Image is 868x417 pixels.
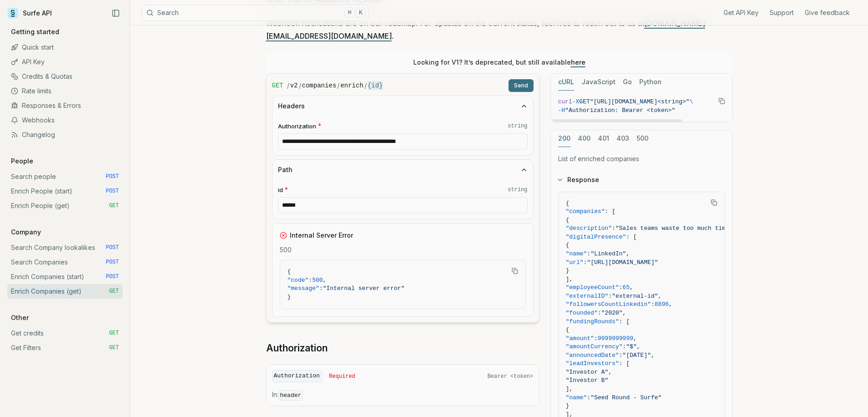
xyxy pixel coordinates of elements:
span: curl [558,98,572,105]
span: "employeeCount" [566,284,619,291]
a: Enrich Companies (get) GET [7,284,123,299]
span: ], [566,386,573,392]
div: Internal Server Error [280,231,526,240]
span: POST [106,273,119,280]
span: "[URL][DOMAIN_NAME]<string>" [590,98,689,105]
span: GET [109,330,119,337]
span: "name" [566,394,587,401]
code: {id} [368,81,383,90]
span: : [612,225,616,232]
span: Required [329,373,355,380]
button: 200 [558,130,570,147]
span: : [598,310,601,316]
span: } [288,294,291,300]
a: Credits & Quotas [7,69,123,84]
span: : [ [619,360,630,367]
span: "Investor B" [566,377,609,384]
span: "url" [566,259,584,266]
span: "announcedDate" [566,352,619,359]
button: Copy Text [715,94,729,108]
button: cURL [558,74,574,91]
span: : [594,335,598,342]
span: , [626,250,630,257]
button: 400 [578,130,591,147]
span: "code" [288,277,309,284]
span: "description" [566,225,612,232]
span: : [ [605,208,615,215]
span: , [651,352,655,359]
button: Send [508,79,534,92]
span: POST [106,173,119,180]
span: POST [106,244,119,251]
a: Surfe API [7,6,52,20]
span: , [658,293,662,300]
a: Enrich People (start) POST [7,184,123,198]
span: POST [106,259,119,266]
span: , [622,310,626,316]
span: POST [106,188,119,195]
span: : [608,293,612,300]
button: Response [551,168,732,192]
code: header [278,390,303,401]
p: Webhook notifications are on our roadmap. For updates on the current status, feel free to reach o... [266,17,733,42]
span: { [566,326,570,333]
span: "Authorization: Bearer <token>" [565,107,675,114]
span: GET [272,81,283,90]
p: Company [7,228,45,237]
span: : [319,285,323,292]
span: , [323,277,327,284]
a: Quick start [7,40,123,55]
a: Support [770,8,794,17]
p: List of enriched companies [558,154,725,163]
span: / [365,81,367,90]
span: "[URL][DOMAIN_NAME]" [587,259,658,266]
span: : [308,277,312,284]
span: } [566,267,570,274]
span: "companies" [566,208,605,215]
a: Responses & Errors [7,98,123,113]
a: Get API Key [724,8,759,17]
button: JavaScript [581,74,616,91]
span: "amountCurrency" [566,343,623,350]
span: "name" [566,250,587,257]
span: , [669,301,673,308]
button: Go [623,74,632,91]
span: / [299,81,301,90]
span: } [566,402,570,409]
a: Enrich Companies (start) POST [7,270,123,284]
p: Getting started [7,27,63,36]
kbd: ⌘ [344,8,354,18]
span: "external-id" [612,293,658,300]
p: People [7,157,37,166]
button: Headers [272,96,533,116]
span: \ [689,98,693,105]
span: "leadInvestors" [566,360,619,367]
span: , [630,284,633,291]
span: : [ [619,318,630,325]
span: GET [109,288,119,295]
span: "founded" [566,310,598,316]
a: Changelog [7,127,123,142]
span: id [278,186,283,194]
a: Webhooks [7,113,123,127]
span: "LinkedIn" [591,250,626,257]
a: Search people POST [7,169,123,184]
button: Copy Text [707,196,721,209]
span: "message" [288,285,319,292]
span: ], [566,276,573,283]
span: "Seed Round - Surfe" [591,394,662,401]
button: Search⌘K [141,5,369,21]
button: Python [639,74,662,91]
code: Authorization [272,370,322,382]
a: Get credits GET [7,326,123,341]
a: API Key [7,55,123,69]
span: , [633,335,637,342]
span: : [ [626,234,637,240]
a: Enrich People (get) GET [7,198,123,213]
span: "fundingRounds" [566,318,619,325]
a: Give feedback [805,8,850,17]
button: Collapse Sidebar [109,6,123,20]
span: : [584,259,587,266]
button: 500 [637,130,648,147]
code: string [508,122,527,130]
